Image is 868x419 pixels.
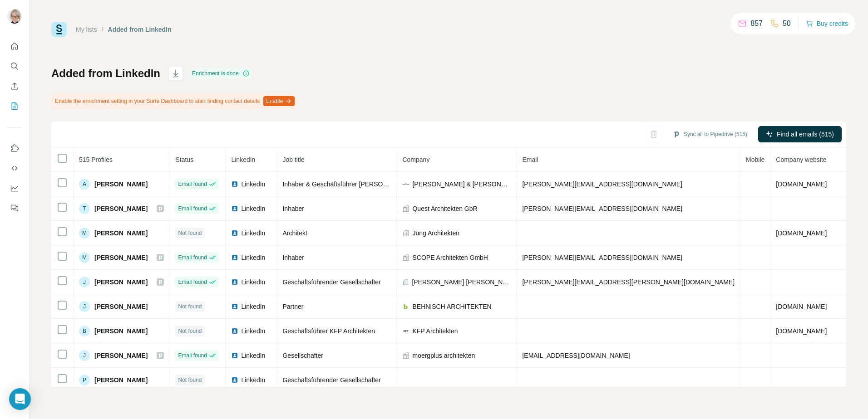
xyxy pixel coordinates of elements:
img: Avatar [7,9,22,24]
div: M [79,228,90,239]
span: Inhaber [282,205,304,212]
span: [DOMAIN_NAME] [776,180,827,188]
div: P [79,375,90,385]
span: LinkedIn [241,302,265,311]
span: [DOMAIN_NAME] [776,229,827,237]
span: LinkedIn [241,326,265,336]
span: [PERSON_NAME][EMAIL_ADDRESS][DOMAIN_NAME] [522,205,682,212]
span: Inhaber & Geschäftsführer [PERSON_NAME] & [PERSON_NAME] [GEOGRAPHIC_DATA] [282,180,539,188]
span: Quest Architekten GbR [412,204,477,213]
span: Inhaber [282,254,304,261]
span: [PERSON_NAME] & [PERSON_NAME] [412,180,511,189]
div: A [79,179,90,190]
button: Dashboard [7,180,22,196]
a: My lists [76,26,97,33]
span: Not found [178,327,202,335]
span: Email [522,156,538,163]
span: [PERSON_NAME] [94,253,148,262]
div: Enrichment is done [189,68,252,79]
span: LinkedIn [241,278,265,287]
button: Enrich CSV [7,78,22,94]
span: Email found [178,205,207,213]
span: Company website [776,156,826,163]
span: moergplus architekten [412,351,475,360]
span: Geschäftsführender Gesellschafter [282,376,380,384]
div: T [79,203,90,214]
button: Quick start [7,38,22,54]
span: BEHNISCH ARCHITEKTEN [412,302,491,311]
div: J [79,350,90,361]
span: Email found [178,253,207,262]
span: LinkedIn [231,156,255,163]
button: My lists [7,98,22,114]
div: Open Intercom Messenger [9,388,31,410]
span: [PERSON_NAME] [94,351,148,360]
span: [PERSON_NAME][EMAIL_ADDRESS][DOMAIN_NAME] [522,254,682,261]
span: [PERSON_NAME] [94,302,148,311]
span: Status [175,156,193,163]
button: Use Surfe API [7,160,22,176]
span: [PERSON_NAME] [94,204,148,213]
img: company-logo [402,303,409,310]
span: Find all emails (515) [777,130,834,139]
span: Email found [178,180,207,188]
img: LinkedIn logo [231,303,238,310]
span: LinkedIn [241,351,265,360]
span: [EMAIL_ADDRESS][DOMAIN_NAME] [522,352,630,359]
div: B [79,326,90,336]
div: M [79,252,90,263]
span: [DOMAIN_NAME] [776,303,827,310]
span: Architekt [282,229,307,237]
span: Partner [282,303,303,310]
img: LinkedIn logo [231,254,238,261]
span: [PERSON_NAME][EMAIL_ADDRESS][PERSON_NAME][DOMAIN_NAME] [522,278,735,286]
span: Mobile [746,156,764,163]
img: Surfe Logo [51,22,67,37]
img: LinkedIn logo [231,352,238,359]
span: Not found [178,302,202,311]
img: LinkedIn logo [231,180,238,188]
p: 50 [783,18,791,29]
div: J [79,277,90,287]
span: Jung Architekten [412,229,459,238]
span: Geschäftsführender Gesellschafter [282,278,380,286]
img: company-logo [402,180,409,188]
div: J [79,301,90,312]
img: LinkedIn logo [231,229,238,237]
h1: Added from LinkedIn [51,66,160,81]
button: Find all emails (515) [758,126,842,142]
button: Use Surfe on LinkedIn [7,140,22,156]
span: [PERSON_NAME] [PERSON_NAME] [412,278,511,287]
span: [PERSON_NAME][EMAIL_ADDRESS][DOMAIN_NAME] [522,180,682,188]
button: Search [7,58,22,74]
span: Geschäftsführer KFP Architekten [282,327,375,335]
div: Added from LinkedIn [108,25,172,34]
span: [DOMAIN_NAME] [776,327,827,335]
span: LinkedIn [241,229,265,238]
span: Email found [178,278,207,286]
span: LinkedIn [241,375,265,385]
p: 857 [750,18,763,29]
button: Buy credits [806,17,848,30]
span: Gesellschafter [282,352,323,359]
span: Email found [178,351,207,360]
span: [PERSON_NAME] [94,278,148,287]
button: Feedback [7,200,22,216]
span: SCOPE Architekten GmbH [412,253,488,262]
span: [PERSON_NAME] [94,326,148,336]
span: [PERSON_NAME] [94,229,148,238]
img: company-logo [402,327,409,335]
span: Not found [178,229,202,237]
img: LinkedIn logo [231,376,238,384]
button: Enable [263,96,295,106]
span: 515 Profiles [79,156,113,163]
span: LinkedIn [241,253,265,262]
button: Sync all to Pipedrive (515) [666,127,754,141]
span: Job title [282,156,304,163]
li: / [102,25,104,34]
span: LinkedIn [241,204,265,213]
span: Company [402,156,429,163]
img: LinkedIn logo [231,278,238,286]
img: LinkedIn logo [231,327,238,335]
img: LinkedIn logo [231,205,238,212]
